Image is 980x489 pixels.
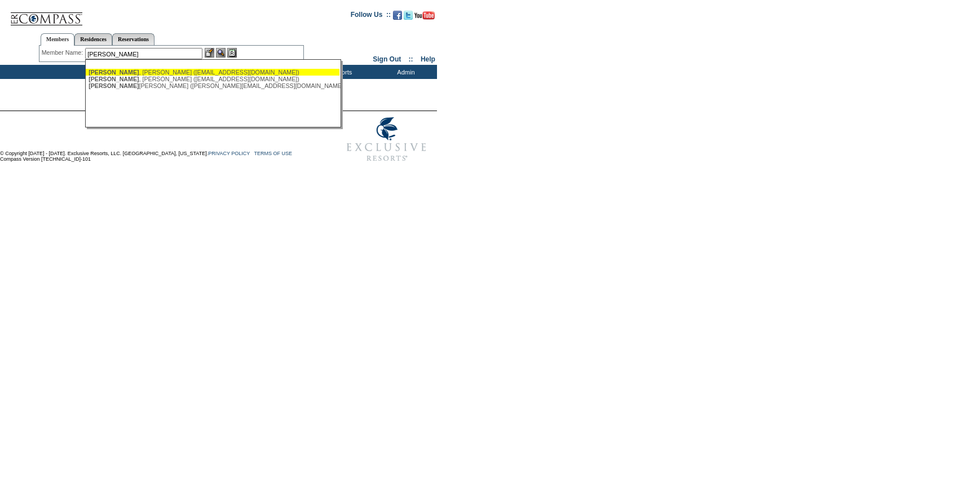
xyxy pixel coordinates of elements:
span: [PERSON_NAME] [89,76,139,82]
a: Follow us on Twitter [404,14,413,21]
span: [PERSON_NAME] [89,69,139,76]
img: Reservations [227,48,237,58]
a: Sign Out [373,55,401,63]
img: b_edit.gif [205,48,214,58]
img: Exclusive Resorts [336,111,437,168]
td: Follow Us :: [351,10,391,23]
img: Become our fan on Facebook [393,11,402,20]
div: Member Name: [42,48,85,58]
a: Members [41,33,75,46]
img: Follow us on Twitter [404,11,413,20]
a: Subscribe to our YouTube Channel [414,14,435,21]
div: [PERSON_NAME] ([PERSON_NAME][EMAIL_ADDRESS][DOMAIN_NAME]) [89,82,337,89]
a: Reservations [112,33,154,45]
img: Subscribe to our YouTube Channel [414,11,435,20]
span: [PERSON_NAME] [89,82,139,89]
span: :: [409,55,413,63]
a: TERMS OF USE [254,151,293,156]
a: Residences [74,33,112,45]
td: Admin [372,65,437,79]
a: Help [421,55,435,63]
img: Compass Home [10,3,83,26]
img: View [216,48,226,58]
a: Become our fan on Facebook [393,14,402,21]
div: , [PERSON_NAME] ([EMAIL_ADDRESS][DOMAIN_NAME]) [89,69,337,76]
a: PRIVACY POLICY [208,151,250,156]
div: , [PERSON_NAME] ([EMAIL_ADDRESS][DOMAIN_NAME]) [89,76,337,82]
